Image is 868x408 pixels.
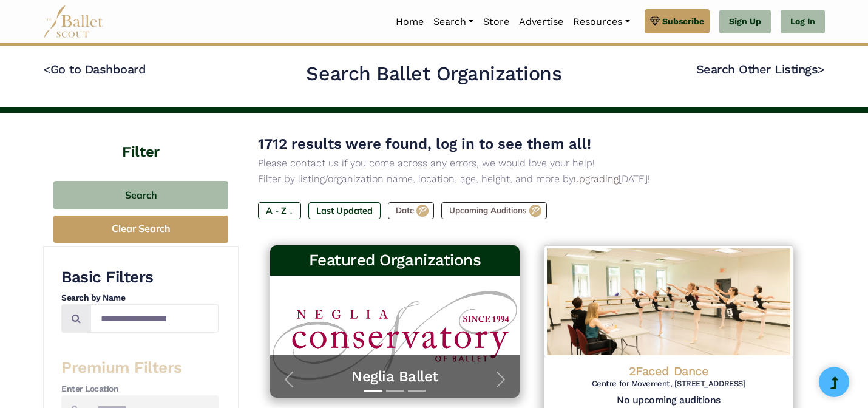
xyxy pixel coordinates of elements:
a: upgrading [574,173,619,185]
button: Slide 2 [386,384,404,398]
span: 1712 results were found, log in to see them all! [258,135,591,152]
h4: 2Faced Dance [554,363,784,379]
h6: Centre for Movement, [STREET_ADDRESS] [554,379,784,389]
span: Subscribe [662,15,704,28]
button: Clear Search [53,216,228,243]
h3: Premium Filters [61,358,219,378]
label: Last Updated [308,202,381,219]
a: Search [429,9,478,35]
h3: Featured Organizations [280,250,510,271]
button: Slide 3 [408,384,426,398]
h5: No upcoming auditions [554,394,784,407]
a: <Go to Dashboard [43,62,146,76]
code: > [818,61,825,76]
input: Search by names... [90,304,219,333]
h4: Search by Name [61,292,219,304]
h4: Enter Location [61,383,219,395]
a: Resources [568,9,634,35]
a: Home [391,9,429,35]
p: Please contact us if you come across any errors, we would love your help! [258,155,805,171]
img: gem.svg [650,15,660,28]
a: Log In [781,10,825,34]
h2: Search Ballet Organizations [306,61,561,87]
label: A - Z ↓ [258,202,301,219]
a: Neglia Ballet [282,367,507,386]
a: Subscribe [645,9,710,33]
label: Upcoming Auditions [441,202,547,219]
a: Advertise [514,9,568,35]
img: Logo [544,245,793,358]
code: < [43,61,50,76]
h4: Filter [43,113,239,163]
button: Slide 1 [364,384,382,398]
a: Search Other Listings> [696,62,825,76]
h3: Basic Filters [61,267,219,288]
p: Filter by listing/organization name, location, age, height, and more by [DATE]! [258,171,805,187]
a: Sign Up [719,10,771,34]
label: Date [388,202,434,219]
button: Search [53,181,228,209]
a: Store [478,9,514,35]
